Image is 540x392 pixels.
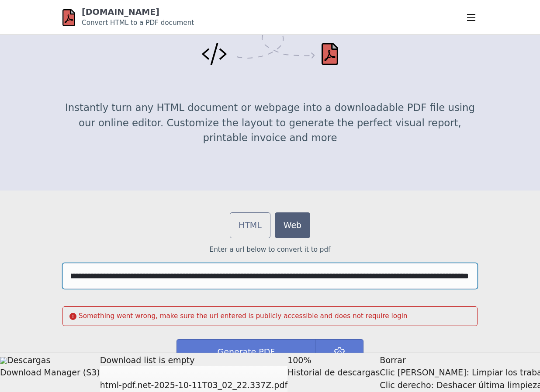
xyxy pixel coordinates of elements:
[177,339,315,365] button: Generate PDF
[62,306,478,326] div: Something went wrong, make sure the url entered is publicly accessible and does not require login
[100,379,287,392] div: html-pdf.net-2025-10-11T03_02_22.337Z.pdf
[230,212,270,238] a: HTML
[287,366,380,379] div: Historial de descargas
[62,100,478,145] p: Instantly turn any HTML document or webpage into a downloadable PDF file using our online editor....
[275,212,310,238] a: Web
[7,355,50,365] span: Descargas
[62,245,478,255] p: Enter a url below to convert it to pdf
[82,19,194,27] small: Convert HTML to a PDF document
[82,7,159,17] a: [DOMAIN_NAME]
[62,8,75,28] img: html-pdf.net
[287,354,380,367] div: 100%
[100,354,287,367] div: Download list is empty
[202,28,338,66] img: Convert HTML to PDF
